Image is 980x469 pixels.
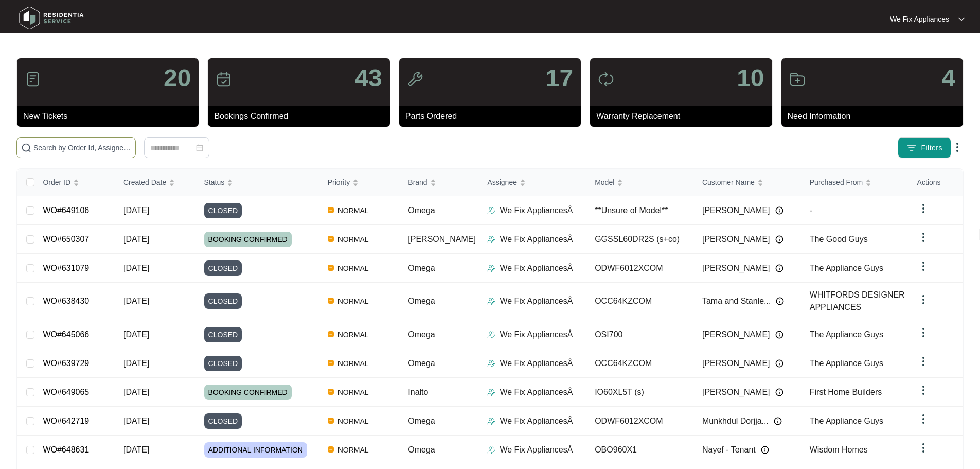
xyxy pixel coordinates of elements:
[702,386,770,398] span: [PERSON_NAME]
[328,389,334,395] img: Vercel Logo
[586,320,694,349] td: OSI700
[500,328,573,341] p: We Fix AppliancesÂ
[500,444,573,456] p: We Fix AppliancesÂ
[43,206,89,215] a: WO#649106
[408,206,435,215] span: Omega
[408,177,427,188] span: Brand
[810,416,883,425] span: The Appliance Guys
[487,359,495,368] img: Assigner Icon
[334,204,373,217] span: NORMAL
[334,386,373,398] span: NORMAL
[43,445,89,454] a: WO#648631
[586,225,694,254] td: GGSSL60DR2S (s+co)
[400,169,479,196] th: Brand
[810,445,868,454] span: Wisdom Homes
[586,436,694,464] td: OBO960X1
[810,359,883,368] span: The Appliance Guys
[334,328,373,341] span: NORMAL
[34,169,115,196] th: Order ID
[810,177,863,188] span: Purchased From
[917,293,930,306] img: dropdown arrow
[334,357,373,370] span: NORMAL
[21,143,31,153] img: search-icon
[917,260,930,272] img: dropdown arrow
[810,330,883,339] span: The Appliance Guys
[761,446,769,454] img: Info icon
[408,264,435,272] span: Omega
[774,417,782,425] img: Info icon
[775,388,783,396] img: Info icon
[328,298,334,304] img: Vercel Logo
[810,235,868,244] span: The Good Guys
[204,177,225,188] span: Status
[898,137,951,158] button: filter iconFilters
[43,264,89,272] a: WO#631079
[917,413,930,425] img: dropdown arrow
[328,236,334,242] img: Vercel Logo
[801,169,909,196] th: Purchased From
[123,416,149,425] span: [DATE]
[586,169,694,196] th: Model
[204,260,242,276] span: CLOSED
[204,293,242,309] span: CLOSED
[354,66,382,91] p: 43
[123,330,149,339] span: [DATE]
[487,264,495,272] img: Assigner Icon
[408,330,435,339] span: Omega
[788,110,963,123] p: Need Information
[23,110,199,123] p: New Tickets
[33,142,131,153] input: Search by Order Id, Assignee Name, Customer Name, Brand and Model
[941,66,955,91] p: 4
[586,349,694,378] td: OCC64KZCOM
[775,206,783,215] img: Info icon
[123,206,149,215] span: [DATE]
[334,262,373,274] span: NORMAL
[328,331,334,337] img: Vercel Logo
[702,295,771,307] span: Tama and Stanle...
[15,3,87,33] img: residentia service logo
[408,297,435,305] span: Omega
[408,388,428,396] span: Inalto
[123,297,149,305] span: [DATE]
[204,232,292,247] span: BOOKING CONFIRMED
[917,384,930,396] img: dropdown arrow
[702,328,770,341] span: [PERSON_NAME]
[43,177,70,188] span: Order ID
[334,415,373,427] span: NORMAL
[909,169,963,196] th: Actions
[917,442,930,454] img: dropdown arrow
[917,326,930,339] img: dropdown arrow
[586,254,694,283] td: ODWF6012XCOM
[328,207,334,213] img: Vercel Logo
[917,231,930,244] img: dropdown arrow
[43,330,89,339] a: WO#645066
[775,359,783,368] img: Info icon
[487,331,495,339] img: Assigner Icon
[204,385,292,400] span: BOOKING CONFIRMED
[43,235,89,244] a: WO#650307
[487,446,495,454] img: Assigner Icon
[500,233,573,246] p: We Fix AppliancesÂ
[775,264,783,272] img: Info icon
[890,14,949,24] p: We Fix Appliances
[196,169,319,196] th: Status
[216,71,232,88] img: icon
[204,413,242,429] span: CLOSED
[775,235,783,244] img: Info icon
[951,141,964,153] img: dropdown arrow
[479,169,586,196] th: Assignee
[25,71,41,88] img: icon
[702,262,770,274] span: [PERSON_NAME]
[408,235,476,244] span: [PERSON_NAME]
[546,66,573,91] p: 17
[500,262,573,274] p: We Fix AppliancesÂ
[500,204,573,217] p: We Fix AppliancesÂ
[204,203,242,218] span: CLOSED
[595,177,614,188] span: Model
[123,445,149,454] span: [DATE]
[789,71,806,88] img: icon
[500,415,573,427] p: We Fix AppliancesÂ
[694,169,801,196] th: Customer Name
[702,357,770,370] span: [PERSON_NAME]
[334,295,373,307] span: NORMAL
